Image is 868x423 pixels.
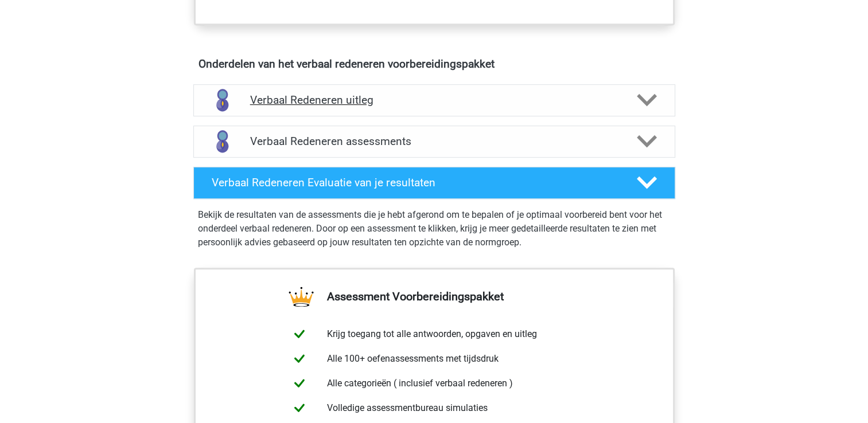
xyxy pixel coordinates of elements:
h4: Verbaal Redeneren assessments [250,135,618,148]
img: verbaal redeneren uitleg [208,85,237,115]
a: assessments Verbaal Redeneren assessments [189,126,680,158]
img: verbaal redeneren assessments [208,127,237,156]
a: Verbaal Redeneren Evaluatie van je resultaten [189,167,680,199]
h4: Verbaal Redeneren uitleg [250,93,618,107]
h4: Onderdelen van het verbaal redeneren voorbereidingspakket [198,57,670,70]
a: uitleg Verbaal Redeneren uitleg [189,84,680,116]
p: Bekijk de resultaten van de assessments die je hebt afgerond om te bepalen of je optimaal voorber... [198,208,671,249]
h4: Verbaal Redeneren Evaluatie van je resultaten [212,176,618,189]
